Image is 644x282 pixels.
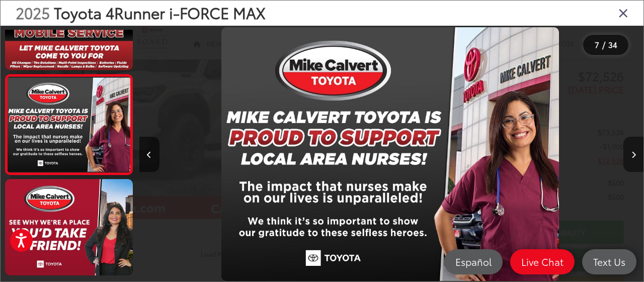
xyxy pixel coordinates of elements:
[54,2,266,23] span: Toyota 4Runner i-FORCE MAX
[588,255,630,268] span: Text Us
[623,137,643,172] button: Next image
[221,27,559,281] img: 2025 Toyota 4Runner i-FORCE MAX TRD Pro
[7,78,131,172] img: 2025 Toyota 4Runner i-FORCE MAX TRD Pro
[618,6,628,19] i: Close gallery
[510,249,575,274] a: Live Chat
[582,249,636,274] a: Text Us
[516,255,569,268] span: Live Chat
[450,255,497,268] span: Español
[139,137,159,172] button: Previous image
[4,178,134,276] img: 2025 Toyota 4Runner i-FORCE MAX TRD Pro
[138,27,642,281] div: 2025 Toyota 4Runner i-FORCE MAX TRD Pro 6
[608,39,617,50] span: 34
[16,2,50,23] span: 2025
[601,41,606,48] span: /
[595,39,599,50] span: 7
[444,249,503,274] a: Español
